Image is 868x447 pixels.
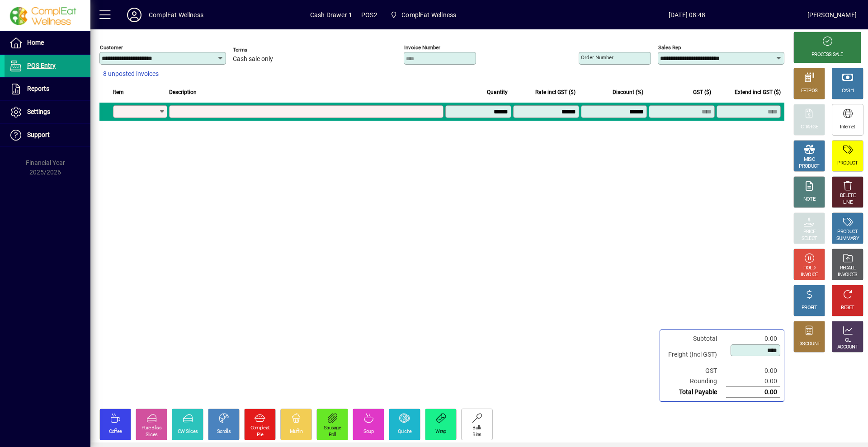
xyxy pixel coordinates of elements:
div: EFTPOS [801,88,818,94]
div: PRODUCT [799,163,819,170]
div: Scrolls [217,428,231,435]
span: 8 unposted invoices [103,69,159,79]
div: MISC [804,156,815,163]
div: INVOICES [838,272,857,278]
div: PROFIT [802,305,817,311]
span: Rate incl GST ($) [535,87,576,97]
div: SUMMARY [836,235,859,242]
button: Profile [120,7,149,23]
span: Quantity [487,87,508,97]
div: PRICE [803,229,816,235]
div: Slices [146,432,158,438]
td: Subtotal [664,334,726,344]
div: Sausage [324,425,341,432]
span: Extend incl GST ($) [735,87,781,97]
span: Settings [27,108,50,115]
div: DELETE [840,193,855,199]
div: HOLD [803,265,815,272]
span: Cash sale only [233,56,273,63]
span: ComplEat Wellness [387,7,460,23]
div: Bulk [472,425,481,432]
div: SELECT [802,235,817,242]
span: Home [27,39,44,46]
div: DISCOUNT [798,341,820,348]
div: PRODUCT [837,229,858,235]
td: Freight (Incl GST) [664,344,726,366]
div: ComplEat Wellness [149,8,203,22]
div: Bins [472,432,481,438]
div: NOTE [803,196,815,203]
span: Cash Drawer 1 [310,8,352,22]
div: Coffee [109,428,122,435]
td: 0.00 [726,387,780,398]
div: Pie [257,432,263,438]
div: CHARGE [801,124,818,131]
div: Muffin [290,428,303,435]
td: Total Payable [664,387,726,398]
div: CW Slices [178,428,198,435]
span: ComplEat Wellness [401,8,456,22]
td: GST [664,366,726,376]
div: Pure Bliss [142,425,161,432]
div: Compleat [250,425,269,432]
div: Quiche [398,428,412,435]
div: [PERSON_NAME] [807,8,857,22]
a: Settings [5,101,90,123]
mat-label: Customer [100,44,123,51]
mat-label: Sales rep [658,44,681,51]
div: ACCOUNT [837,344,858,351]
td: 0.00 [726,366,780,376]
a: Support [5,124,90,146]
button: 8 unposted invoices [99,66,162,82]
span: [DATE] 08:48 [566,8,807,22]
td: Rounding [664,376,726,387]
span: Description [169,87,197,97]
div: Roll [329,432,336,438]
mat-label: Invoice number [404,44,440,51]
div: RESET [841,305,854,311]
div: GL [845,337,851,344]
mat-label: Order number [581,54,613,61]
span: Support [27,131,50,138]
span: Terms [233,47,287,53]
div: CASH [842,88,854,94]
span: GST ($) [693,87,711,97]
td: 0.00 [726,334,780,344]
div: PRODUCT [837,160,858,167]
span: POS Entry [27,62,56,69]
span: POS2 [361,8,377,22]
a: Reports [5,78,90,100]
div: INVOICE [801,272,817,278]
div: RECALL [840,265,856,272]
div: LINE [843,199,852,206]
a: Home [5,32,90,54]
td: 0.00 [726,376,780,387]
div: Soup [363,428,373,435]
span: Item [113,87,124,97]
span: Reports [27,85,49,92]
div: Wrap [435,428,446,435]
div: Internet [840,124,855,131]
div: PROCESS SALE [811,52,843,58]
span: Discount (%) [613,87,643,97]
